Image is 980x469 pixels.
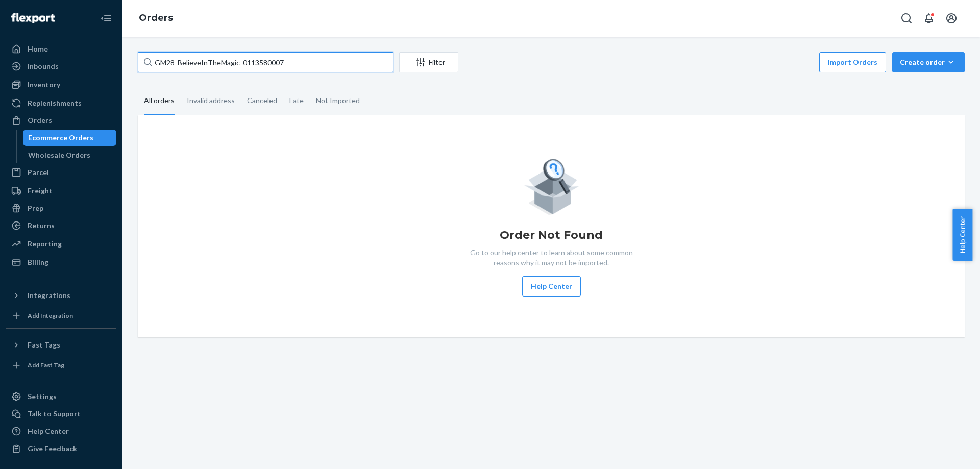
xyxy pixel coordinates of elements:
div: Add Integration [28,311,73,320]
div: Help Center [28,426,69,436]
a: Talk to Support [6,406,116,422]
button: Integrations [6,287,116,304]
div: Canceled [247,87,277,114]
div: Inventory [28,80,60,90]
h1: Order Not Found [500,227,603,243]
div: Orders [28,115,52,126]
div: Create order [900,57,957,67]
a: Freight [6,183,116,199]
a: Prep [6,200,116,216]
div: Ecommerce Orders [28,133,93,143]
div: Home [28,44,48,54]
div: Settings [28,391,57,402]
div: Reporting [28,239,62,249]
div: Give Feedback [28,443,77,454]
div: Wholesale Orders [28,150,90,160]
button: Create order [892,52,965,72]
div: Billing [28,257,48,267]
button: Filter [399,52,458,72]
input: Search orders [138,52,393,72]
button: Close Navigation [96,8,116,29]
a: Returns [6,217,116,234]
div: Prep [28,203,43,213]
div: Filter [400,57,458,67]
p: Go to our help center to learn about some common reasons why it may not be imported. [462,248,641,268]
div: Inbounds [28,61,59,71]
button: Open account menu [941,8,962,29]
div: Invalid address [187,87,235,114]
div: Talk to Support [28,409,81,419]
button: Open notifications [919,8,939,29]
button: Help Center [522,276,581,297]
a: Wholesale Orders [23,147,117,163]
a: Inventory [6,77,116,93]
div: Add Fast Tag [28,361,64,369]
a: Billing [6,254,116,270]
button: Import Orders [819,52,886,72]
div: Parcel [28,167,49,178]
button: Help Center [952,209,972,261]
div: Fast Tags [28,340,60,350]
div: Returns [28,220,55,231]
a: Orders [6,112,116,129]
a: Replenishments [6,95,116,111]
div: Late [289,87,304,114]
div: All orders [144,87,175,115]
button: Fast Tags [6,337,116,353]
a: Settings [6,388,116,405]
a: Parcel [6,164,116,181]
a: Add Fast Tag [6,357,116,374]
ol: breadcrumbs [131,4,181,33]
a: Ecommerce Orders [23,130,117,146]
div: Freight [28,186,53,196]
button: Open Search Box [896,8,917,29]
div: Integrations [28,290,70,301]
img: Flexport logo [11,13,55,23]
img: Empty list [524,156,579,215]
button: Give Feedback [6,440,116,457]
div: Not Imported [316,87,360,114]
a: Add Integration [6,308,116,324]
a: Home [6,41,116,57]
div: Replenishments [28,98,82,108]
a: Reporting [6,236,116,252]
a: Help Center [6,423,116,439]
a: Orders [139,12,173,23]
a: Inbounds [6,58,116,75]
